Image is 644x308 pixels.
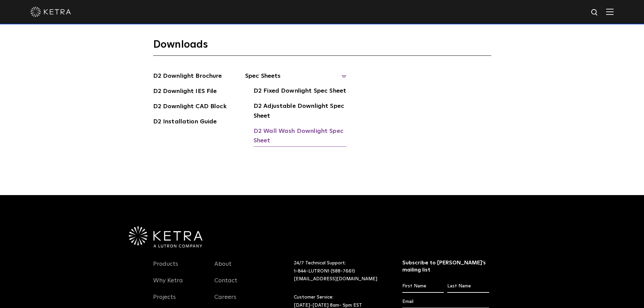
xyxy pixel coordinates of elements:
h3: Downloads [153,38,491,56]
a: D2 Downlight IES File [153,87,217,97]
img: ketra-logo-2019-white [30,7,71,17]
img: search icon [591,8,599,17]
a: Why Ketra [153,277,183,292]
span: Spec Sheets [245,71,347,86]
a: D2 Downlight CAD Block [153,102,226,113]
a: Products [153,260,178,276]
a: D2 Wall Wash Downlight Spec Sheet [254,126,347,147]
a: Contact [214,277,237,292]
a: About [214,260,232,276]
a: 1-844-LUTRON1 (588-7661) [294,269,355,274]
input: Last Name [447,280,489,293]
a: D2 Fixed Downlight Spec Sheet [254,86,346,97]
a: [EMAIL_ADDRESS][DOMAIN_NAME] [294,277,377,281]
input: First Name [402,280,444,293]
p: 24/7 Technical Support: [294,259,385,283]
a: D2 Installation Guide [153,117,217,128]
h3: Subscribe to [PERSON_NAME]’s mailing list [402,259,489,274]
a: D2 Adjustable Downlight Spec Sheet [254,101,347,122]
a: D2 Downlight Brochure [153,71,222,82]
img: Hamburger%20Nav.svg [606,8,614,15]
img: Ketra-aLutronCo_White_RGB [129,227,202,247]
